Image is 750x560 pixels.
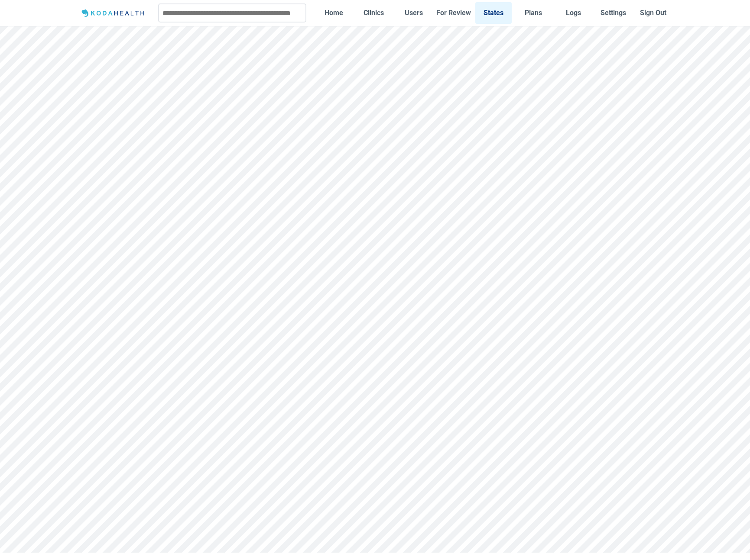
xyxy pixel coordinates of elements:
[515,2,552,23] a: Plans
[475,2,512,23] a: States
[396,2,432,23] a: Users
[635,2,671,23] button: Sign Out
[555,2,591,23] a: Logs
[595,2,631,23] a: Settings
[316,2,352,23] a: Home
[79,8,149,19] img: Logo
[356,2,392,23] a: Clinics
[435,2,472,23] a: For Review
